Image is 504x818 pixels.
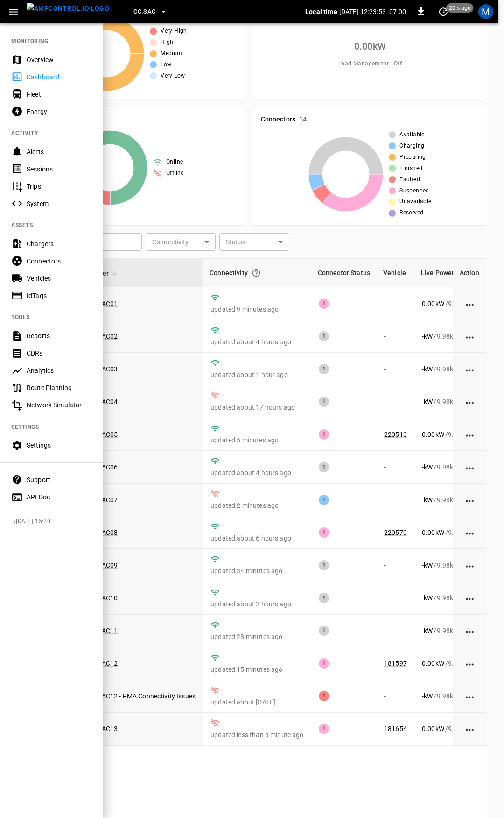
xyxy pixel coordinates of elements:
p: Local time [305,7,337,16]
span: 20 s ago [446,3,474,13]
div: Vehicles [27,274,91,283]
div: Reports [27,331,91,341]
div: IdTags [27,291,91,300]
div: Route Planning [27,383,91,392]
p: [DATE] 12:23:53 -07:00 [339,7,406,16]
div: Energy [27,107,91,116]
span: CC.SAC [133,7,155,17]
div: Network Simulator [27,400,91,410]
span: v [DATE] 15:20 [13,517,95,526]
div: Fleet [27,90,91,99]
div: Settings [27,441,91,450]
div: Sessions [27,164,91,174]
div: profile-icon [478,4,493,19]
div: Support [27,475,91,484]
div: API Doc [27,492,91,502]
div: Alerts [27,147,91,156]
div: CDRs [27,349,91,358]
div: Trips [27,182,91,191]
img: ampcontrol.io logo [27,3,109,14]
button: set refresh interval [436,4,451,19]
div: Connectors [27,256,91,266]
div: Overview [27,55,91,64]
div: Dashboard [27,72,91,82]
div: System [27,199,91,208]
div: Analytics [27,366,91,375]
div: Chargers [27,239,91,249]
